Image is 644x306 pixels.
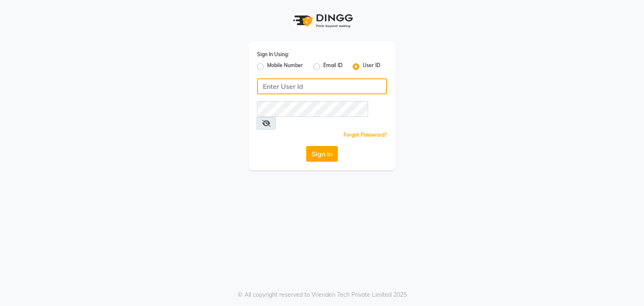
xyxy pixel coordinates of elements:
[288,8,356,33] img: logo1.svg
[257,101,368,117] input: Username
[267,62,303,72] label: Mobile Number
[343,132,387,138] a: Forgot Password?
[306,146,338,162] button: Sign In
[363,62,380,72] label: User ID
[257,78,387,94] input: Username
[323,62,343,72] label: Email ID
[257,51,289,58] label: Sign In Using:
